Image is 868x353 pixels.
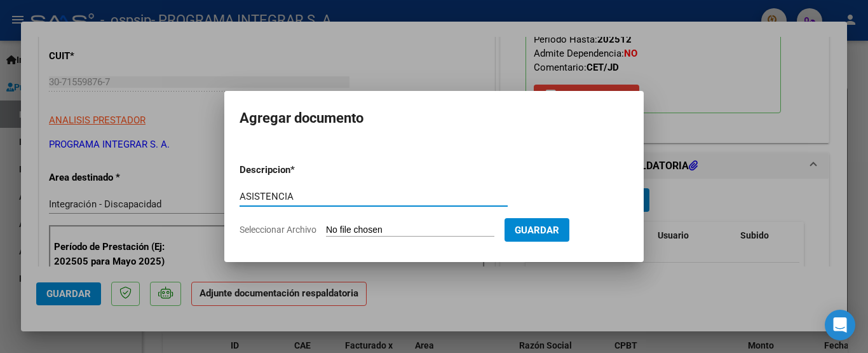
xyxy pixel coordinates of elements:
[240,163,356,177] p: Descripcion
[825,310,855,340] div: Open Intercom Messenger
[240,106,628,130] h2: Agregar documento
[505,218,569,242] button: Guardar
[240,225,316,235] span: Seleccionar Archivo
[515,225,559,236] span: Guardar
